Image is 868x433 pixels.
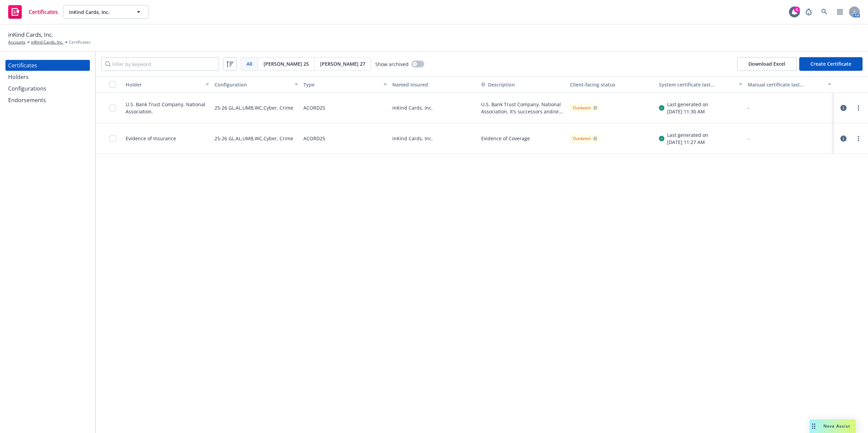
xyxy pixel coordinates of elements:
[390,76,478,93] button: Named Insured
[392,81,476,88] div: Named Insured
[794,6,800,13] div: 4
[303,81,379,88] div: Type
[5,83,90,94] a: Configurations
[823,423,850,429] span: Nova Assist
[481,135,530,142] button: Evidence of Coverage
[748,135,831,142] div: -
[215,81,290,88] div: Configuration
[101,57,219,71] input: Filter by keyword
[8,71,29,82] div: Holders
[212,76,301,93] button: Configuration
[667,131,708,139] div: Last generated on
[5,95,90,106] a: Endorsements
[656,76,745,93] button: System certificate last generated
[247,60,252,67] span: All
[667,101,708,108] div: Last generated on
[215,97,293,119] div: 25-26 GL,AL,UMB,WC,Cyber, Crime
[748,104,831,111] div: -
[126,135,176,142] div: Evidence of Insurance
[802,5,816,19] a: Report a Bug
[63,5,148,19] button: inKind Cards, Inc.
[109,81,116,88] input: Select all
[854,134,863,143] a: more
[215,127,293,149] div: 25-26 GL,AL,UMB,WC,Cyber, Crime
[799,57,863,71] button: Create Certificate
[667,139,708,146] div: [DATE] 11:27 AM
[667,108,708,115] div: [DATE] 11:30 AM
[303,127,325,149] div: ACORD25
[5,2,61,21] a: Certificates
[301,76,390,93] button: Type
[809,419,856,433] button: Nova Assist
[8,30,53,39] span: inKind Cards, Inc.
[8,83,46,94] div: Configurations
[109,135,116,142] input: Toggle Row Selected
[8,60,37,71] div: Certificates
[264,60,309,67] span: [PERSON_NAME] 25
[659,81,735,88] div: System certificate last generated
[737,57,796,71] button: Download Excel
[69,9,128,16] span: inKind Cards, Inc.
[5,60,90,71] a: Certificates
[390,93,478,123] div: inKind Cards, Inc.
[573,135,597,142] div: Outdated
[303,97,325,119] div: ACORD25
[573,105,597,111] div: Outdated
[8,95,46,106] div: Endorsements
[390,123,478,154] div: inKind Cards, Inc.
[809,419,818,433] div: Drag to move
[123,76,212,93] button: Holder
[29,9,58,15] span: Certificates
[320,60,365,67] span: [PERSON_NAME] 27
[854,104,863,112] a: more
[69,39,91,45] span: Certificates
[375,61,409,68] span: Show archived
[126,101,209,115] div: U.S. Bank Trust Company, National Association,
[818,5,831,19] a: Search
[5,71,90,82] a: Holders
[31,39,63,45] a: inKind Cards, Inc.
[8,39,26,45] a: Accounts
[748,81,824,88] div: Manual certificate last generated
[109,105,116,111] input: Toggle Row Selected
[481,101,565,115] button: U.S. Bank Trust Company, National Association, It's successors and/or assigns, in its capacity as...
[126,81,202,88] div: Holder
[481,81,515,88] button: Description
[833,5,847,19] a: Switch app
[745,76,834,93] button: Manual certificate last generated
[567,76,656,93] button: Client-facing status
[570,81,653,88] div: Client-facing status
